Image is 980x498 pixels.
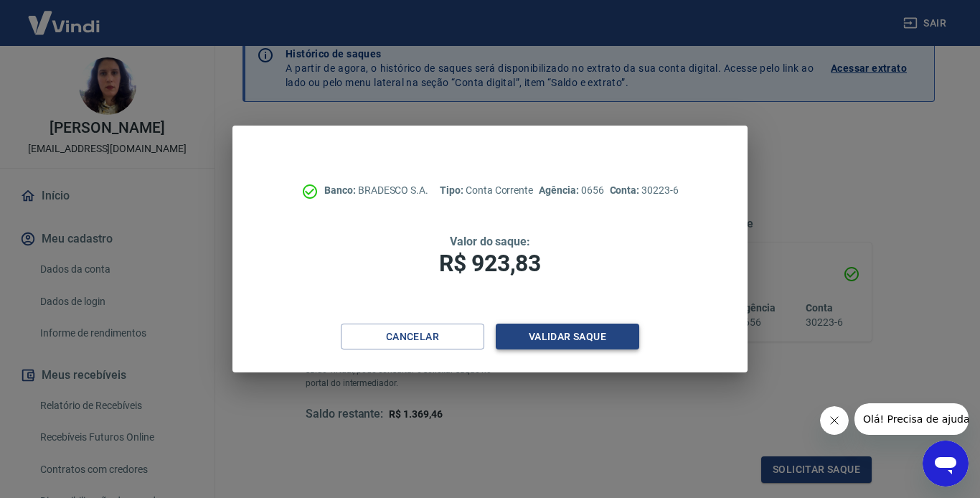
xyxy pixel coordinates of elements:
button: Cancelar [341,324,484,350]
p: Conta Corrente [440,183,533,198]
iframe: Mensagem da empresa [854,403,969,435]
iframe: Botão para abrir a janela de mensagens [923,441,969,487]
span: Olá! Precisa de ajuda? [9,10,121,22]
span: Agência: [539,184,581,196]
p: 30223-6 [610,183,679,198]
span: Valor do saque: [450,235,530,248]
span: Conta: [610,184,642,196]
span: Banco: [324,184,358,196]
p: 0656 [539,183,603,198]
button: Validar saque [496,324,639,350]
p: BRADESCO S.A. [324,183,428,198]
iframe: Fechar mensagem [820,406,849,435]
span: R$ 923,83 [439,250,541,277]
span: Tipo: [440,184,466,196]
